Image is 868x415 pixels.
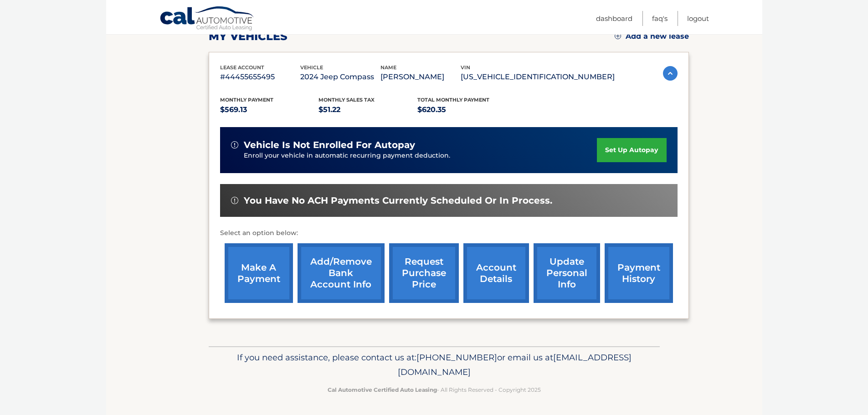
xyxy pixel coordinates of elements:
[596,11,632,26] a: Dashboard
[534,243,600,303] a: update personal info
[220,97,273,103] span: Monthly Payment
[220,228,678,239] p: Select an option below:
[398,352,632,377] span: [EMAIL_ADDRESS][DOMAIN_NAME]
[220,103,319,116] p: $569.13
[389,243,459,303] a: request purchase price
[615,33,621,39] img: add.svg
[231,141,238,149] img: alert-white.svg
[209,30,288,43] h2: my vehicles
[220,71,300,83] p: #44455655495
[416,352,497,363] span: [PHONE_NUMBER]
[300,64,323,71] span: vehicle
[663,66,678,81] img: accordion-active.svg
[380,71,461,83] p: [PERSON_NAME]
[159,6,255,32] a: Cal Automotive
[298,243,385,303] a: Add/Remove bank account info
[225,243,293,303] a: make a payment
[417,103,516,116] p: $620.35
[615,32,689,41] a: Add a new lease
[231,197,238,204] img: alert-white.svg
[652,11,668,26] a: FAQ's
[215,385,654,395] p: - All Rights Reserved - Copyright 2025
[380,64,396,71] span: name
[463,243,529,303] a: account details
[417,97,489,103] span: Total Monthly Payment
[215,350,654,379] p: If you need assistance, please contact us at: or email us at
[461,64,470,71] span: vin
[605,243,673,303] a: payment history
[244,151,597,161] p: Enroll your vehicle in automatic recurring payment deduction.
[328,386,437,393] strong: Cal Automotive Certified Auto Leasing
[244,139,415,151] span: vehicle is not enrolled for autopay
[597,138,666,162] a: set up autopay
[220,64,264,71] span: lease account
[461,71,615,83] p: [US_VEHICLE_IDENTIFICATION_NUMBER]
[318,103,417,116] p: $51.22
[318,97,375,103] span: Monthly sales Tax
[300,71,380,83] p: 2024 Jeep Compass
[244,195,552,206] span: You have no ACH payments currently scheduled or in process.
[687,11,709,26] a: Logout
